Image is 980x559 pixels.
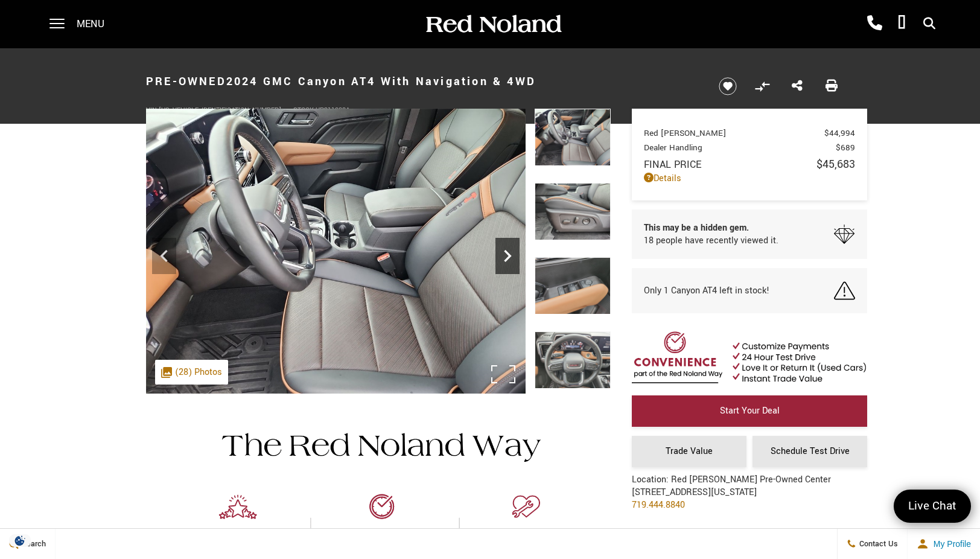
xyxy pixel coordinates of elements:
img: Used 2024 Volcanic Red Tintcoat GMC AT4 image 10 [146,109,526,394]
span: Trade Value [666,445,713,458]
a: 719.444.8840 [632,499,685,511]
div: Location: Red [PERSON_NAME] Pre-Owned Center [STREET_ADDRESS][US_STATE] [632,473,831,520]
span: UP311008A [316,106,350,115]
img: Used 2024 Volcanic Red Tintcoat GMC AT4 image 13 [535,331,611,389]
a: Schedule Test Drive [752,436,867,467]
span: Stock: [293,106,316,115]
div: Previous [152,238,176,274]
a: Dealer Handling $689 [644,142,855,153]
a: Trade Value [632,436,746,467]
img: Used 2024 Volcanic Red Tintcoat GMC AT4 image 12 [535,257,611,315]
div: Next [495,238,520,274]
h1: 2024 GMC Canyon AT4 With Navigation & 4WD [146,57,698,106]
span: $45,683 [816,156,855,172]
a: Live Chat [894,490,971,523]
span: Live Chat [902,498,962,514]
img: Red Noland Auto Group [424,14,562,35]
img: Opt-Out Icon [6,534,34,547]
span: Final Price [644,158,816,171]
a: Print this Pre-Owned 2024 GMC Canyon AT4 With Navigation & 4WD [826,78,838,94]
a: Start Your Deal [632,395,867,427]
span: Schedule Test Drive [771,445,850,458]
div: (28) Photos [155,360,228,385]
button: Open user profile menu [908,529,980,559]
span: Only 1 Canyon AT4 left in stock! [644,284,769,297]
span: This may be a hidden gem. [644,222,778,234]
button: Save vehicle [714,77,741,96]
a: Final Price $45,683 [644,156,855,172]
button: Compare Vehicle [753,77,771,95]
strong: Pre-Owned [146,74,226,89]
a: Share this Pre-Owned 2024 GMC Canyon AT4 With Navigation & 4WD [792,78,803,94]
span: Start Your Deal [720,404,780,417]
img: Used 2024 Volcanic Red Tintcoat GMC AT4 image 10 [535,109,611,166]
span: $689 [836,142,855,153]
span: Dealer Handling [644,142,836,153]
span: VIN: [146,106,159,115]
span: [US_VEHICLE_IDENTIFICATION_NUMBER] [159,106,281,115]
section: Click to Open Cookie Consent Modal [6,534,34,547]
img: Used 2024 Volcanic Red Tintcoat GMC AT4 image 11 [535,183,611,240]
a: Red [PERSON_NAME] $44,994 [644,127,855,139]
span: $44,994 [824,127,855,139]
span: My Profile [929,539,971,549]
a: Details [644,172,855,185]
span: Red [PERSON_NAME] [644,127,824,139]
span: 18 people have recently viewed it. [644,234,778,247]
span: Contact Us [856,538,898,549]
